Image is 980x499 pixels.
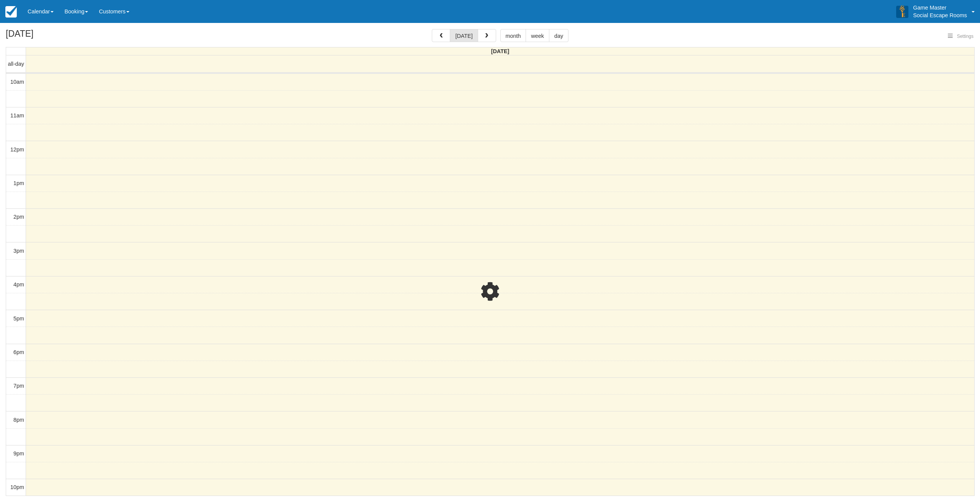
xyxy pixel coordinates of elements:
span: Settings [957,34,973,39]
span: 6pm [13,349,24,355]
span: 8pm [13,417,24,423]
span: 5pm [13,315,24,322]
h2: [DATE] [6,29,103,43]
span: 1pm [13,180,24,186]
span: 11am [10,112,24,119]
span: 10am [10,79,24,85]
span: 9pm [13,450,24,457]
button: week [526,29,549,42]
span: 2pm [13,214,24,220]
span: 12pm [10,146,24,153]
button: Settings [943,31,978,42]
span: 3pm [13,248,24,254]
button: day [549,29,568,42]
p: Game Master [913,4,967,11]
span: 7pm [13,383,24,389]
img: checkfront-main-nav-mini-logo.png [5,6,17,18]
span: 10pm [10,484,24,490]
span: all-day [8,61,24,67]
span: [DATE] [491,48,510,54]
button: month [500,29,526,42]
button: [DATE] [450,29,478,42]
p: Social Escape Rooms [913,11,967,19]
img: A3 [896,5,908,18]
span: 4pm [13,281,24,288]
